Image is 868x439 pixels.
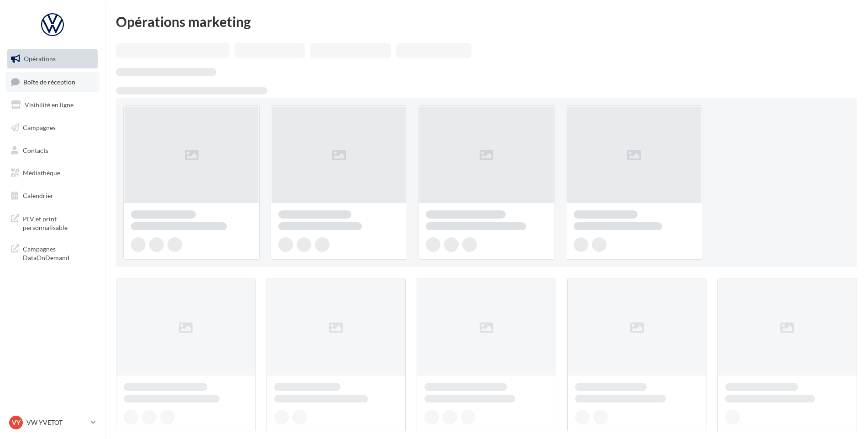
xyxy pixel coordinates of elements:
span: Contacts [23,146,48,154]
span: Calendrier [23,192,53,199]
span: Campagnes DataOnDemand [23,243,94,262]
span: Boîte de réception [23,78,75,85]
a: Visibilité en ligne [5,95,99,115]
span: Visibilité en ligne [25,101,73,109]
a: Campagnes DataOnDemand [5,239,99,266]
span: VY [12,418,21,427]
span: PLV et print personnalisable [23,213,94,232]
a: Médiathèque [5,163,99,183]
span: Médiathèque [23,169,60,177]
a: Boîte de réception [5,72,99,92]
div: Opérations marketing [116,15,857,28]
a: Contacts [5,141,99,160]
a: Opérations [5,49,99,68]
span: Opérations [24,55,56,63]
a: Campagnes [5,118,99,137]
a: PLV et print personnalisable [5,209,99,236]
p: VW YVETOT [26,418,87,427]
a: VY VW YVETOT [7,414,98,431]
a: Calendrier [5,186,99,205]
span: Campagnes [23,124,56,131]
